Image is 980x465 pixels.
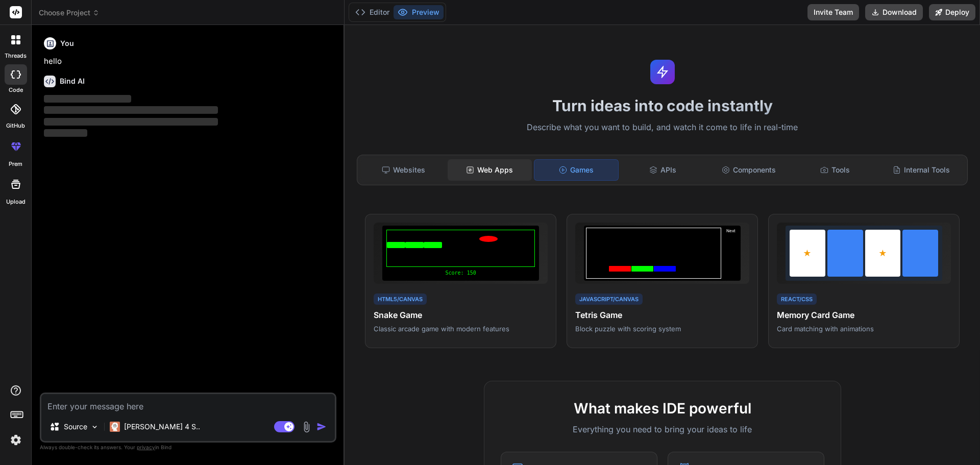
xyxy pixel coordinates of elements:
img: settings [7,431,24,449]
h2: What makes IDE powerful [501,398,824,419]
div: Games [534,159,619,181]
p: Everything you need to bring your ideas to life [501,423,824,435]
h6: Bind AI [60,76,85,86]
div: Score: 150 [386,269,535,277]
p: hello [44,56,334,67]
div: Websites [361,159,446,181]
div: Tools [793,159,877,181]
button: Download [865,4,923,20]
label: code [9,86,23,94]
div: APIs [621,159,705,181]
div: React/CSS [777,293,817,305]
h4: Snake Game [374,309,548,321]
div: Components [707,159,791,181]
label: prem [9,160,22,168]
img: icon [316,422,327,432]
p: Always double-check its answers. Your in Bind [40,443,336,452]
div: Next [723,228,739,279]
span: Choose Project [39,8,100,18]
label: GitHub [6,121,25,130]
p: Source [64,422,87,432]
button: Preview [394,5,444,19]
h4: Memory Card Game [777,309,951,321]
p: [PERSON_NAME] 4 S.. [124,422,200,432]
div: Web Apps [448,159,532,181]
div: Internal Tools [879,159,963,181]
h1: Turn ideas into code instantly [351,96,974,115]
p: Card matching with animations [777,324,951,333]
img: Claude 4 Sonnet [110,422,120,432]
button: Deploy [929,4,975,20]
button: Invite Team [807,4,859,20]
h4: Tetris Game [575,309,749,321]
p: Block puzzle with scoring system [575,324,749,333]
span: ‌ [44,118,218,126]
p: Classic arcade game with modern features [374,324,548,333]
label: threads [5,52,27,60]
span: ‌ [44,106,218,114]
img: attachment [301,421,312,433]
p: Describe what you want to build, and watch it come to life in real-time [351,121,974,134]
span: ‌ [44,129,87,137]
h6: You [60,38,74,48]
img: Pick Models [90,423,99,431]
span: ‌ [44,95,131,103]
div: JavaScript/Canvas [575,293,643,305]
button: Editor [351,5,394,19]
div: HTML5/Canvas [374,293,427,305]
label: Upload [6,198,26,206]
span: privacy [137,444,155,450]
